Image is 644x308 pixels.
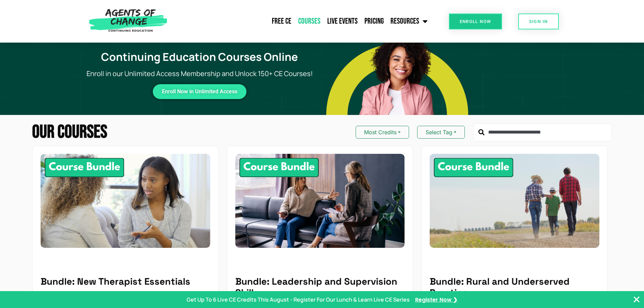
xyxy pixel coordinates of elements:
[361,13,387,30] a: Pricing
[529,19,548,24] span: SIGN IN
[518,14,559,29] a: SIGN IN
[460,19,491,24] span: Enroll Now
[41,154,210,247] img: New Therapist Essentials - 10 Credit CE Bundle
[235,276,405,299] h5: Bundle: Leadership and Supervision Skills
[32,123,107,142] h2: Our Courses
[153,84,246,99] a: Enroll Now in Unlimited Access
[430,154,599,247] img: Rural and Underserved Practice - 8 Credit CE Bundle
[41,276,210,287] h5: Bundle: New Therapist Essentials
[415,295,457,304] a: Register Now ❯
[356,126,409,139] button: Most Credits
[295,13,324,30] a: Courses
[387,13,431,30] a: Resources
[187,295,410,304] p: Get Up To 6 Live CE Credits This August - Register For Our Lunch & Learn Live CE Series
[449,14,502,29] a: Enroll Now
[162,90,237,94] span: Enroll Now in Unlimited Access
[77,69,322,79] p: Enroll in our Unlimited Access Membership and Unlock 150+ CE Courses!
[171,13,431,30] nav: Menu
[417,126,465,139] button: Select Tag
[324,13,361,30] a: Live Events
[235,154,405,247] img: Leadership and Supervision Skills - 8 Credit CE Bundle
[81,50,318,63] h1: Continuing Education Courses Online
[268,13,295,30] a: Free CE
[633,295,641,304] button: Close Banner
[430,276,599,299] h5: Bundle: Rural and Underserved Practice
